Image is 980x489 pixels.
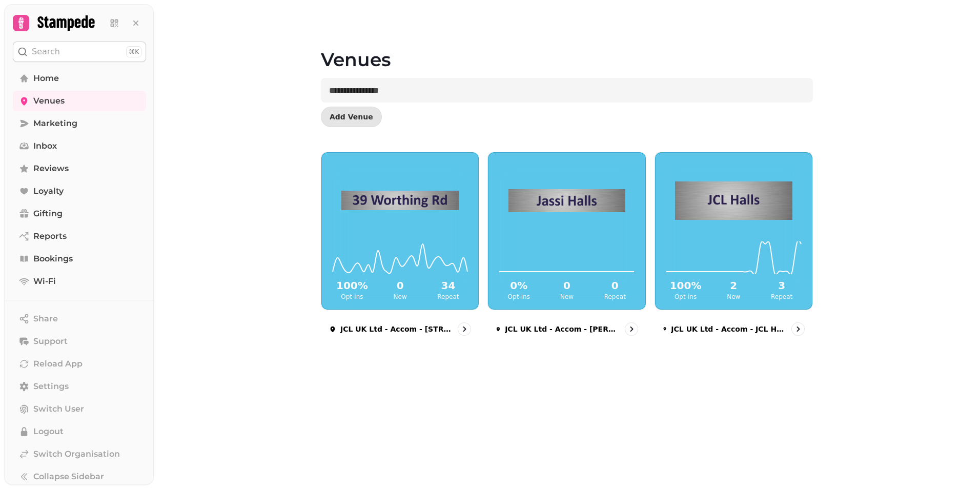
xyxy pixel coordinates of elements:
span: Gifting [33,208,63,220]
span: Share [33,313,58,325]
button: Collapse Sidebar [13,466,146,487]
h1: Venues [321,25,813,70]
button: Reload App [13,354,146,374]
span: Switch Organisation [33,448,120,460]
p: Opt-ins [664,293,708,301]
span: Support [33,335,68,348]
div: ⌘K [126,46,141,57]
p: New [545,293,589,301]
p: Opt-ins [330,293,374,301]
span: Wi-Fi [33,275,56,288]
svg: go to [793,324,803,334]
a: Reports [13,226,146,247]
svg: go to [626,324,637,334]
p: New [711,293,756,301]
h2: 0 [378,278,422,293]
span: Home [33,72,59,85]
p: Search [32,46,60,58]
h2: 0 [545,278,589,293]
h2: 100 % [330,278,374,293]
button: Logout [13,421,146,442]
a: JCL UK Ltd - Accom - Jassi Halls Guildhall Walk0%Opt-ins0New0RepeatJCL UK Ltd - Accom - [PERSON_N... [487,152,646,344]
h2: 3 [760,278,804,293]
span: Reload App [33,358,83,370]
button: Share [13,309,146,329]
span: Add Venue [330,113,373,120]
a: Gifting [13,203,146,224]
span: Marketing [33,117,77,130]
h2: 2 [711,278,756,293]
span: Loyalty [33,185,64,197]
a: JCL UK Ltd - Accom - JCL Halls 151 Fawcett Rd100%Opt-ins2New3RepeatJCL UK Ltd - Accom - JCL Halls... [655,152,813,344]
span: Switch User [33,403,84,415]
img: JCL UK Ltd - Accom - 39 Worthing Rd [341,168,459,233]
img: JCL UK Ltd - Accom - JCL Halls 151 Fawcett Rd [675,168,792,233]
a: Loyalty [13,181,146,201]
span: Venues [33,95,65,107]
a: Bookings [13,249,146,269]
a: Settings [13,376,146,397]
img: JCL UK Ltd - Accom - Jassi Halls Guildhall Walk [508,168,626,233]
h2: 0 % [497,278,541,293]
a: Venues [13,91,146,111]
svg: go to [459,324,469,334]
button: Search⌘K [13,42,146,62]
p: JCL UK Ltd - Accom - [PERSON_NAME][GEOGRAPHIC_DATA] [505,324,621,334]
h2: 0 [593,278,637,293]
button: Support [13,331,146,352]
a: Switch Organisation [13,444,146,464]
span: Settings [33,380,69,393]
p: Repeat [426,293,471,301]
p: New [378,293,422,301]
a: Inbox [13,136,146,156]
h2: 100 % [664,278,708,293]
a: Home [13,68,146,89]
span: Reviews [33,162,69,175]
span: Bookings [33,253,73,265]
p: JCL UK Ltd - Accom - JCL Halls [STREET_ADDRESS][PERSON_NAME] [671,324,787,334]
span: Collapse Sidebar [33,471,104,483]
a: Marketing [13,113,146,134]
button: Add Venue [321,107,382,127]
h2: 34 [426,278,471,293]
p: Opt-ins [497,293,541,301]
p: Repeat [760,293,804,301]
a: JCL UK Ltd - Accom - 39 Worthing Rd100%Opt-ins0New34RepeatJCL UK Ltd - Accom - [STREET_ADDRESS] [321,152,479,344]
a: Wi-Fi [13,271,146,292]
a: Reviews [13,158,146,179]
span: Inbox [33,140,57,152]
p: Repeat [593,293,637,301]
span: Reports [33,230,67,242]
button: Switch User [13,399,146,419]
p: JCL UK Ltd - Accom - [STREET_ADDRESS] [340,324,454,334]
span: Logout [33,425,64,438]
